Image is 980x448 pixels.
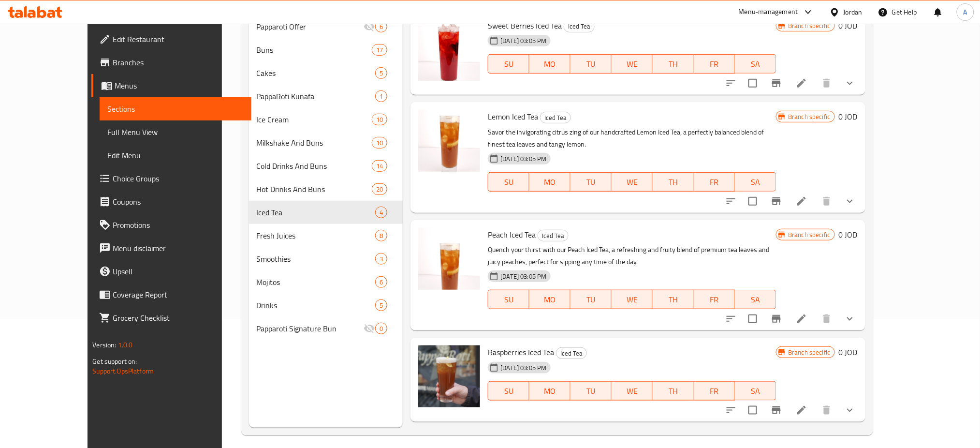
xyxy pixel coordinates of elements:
span: 4 [376,208,387,217]
a: Promotions [91,213,251,237]
span: 6 [376,22,387,31]
div: Fresh Juices8 [249,224,403,247]
div: Iced Tea4 [249,201,403,224]
div: Milkshake And Buns [257,137,372,149]
button: show more [838,72,862,95]
button: WE [612,290,653,309]
a: Sections [100,97,251,120]
span: [DATE] 03:05 PM [497,272,550,281]
span: TH [657,384,690,398]
span: SA [739,384,772,398]
div: items [375,323,387,334]
span: 17 [372,45,387,55]
span: TH [657,57,690,71]
div: Buns17 [249,38,403,61]
button: sort-choices [719,190,743,213]
span: FR [698,293,731,307]
span: FR [698,57,731,71]
span: 20 [372,185,387,194]
span: WE [615,57,649,71]
span: MO [533,57,567,71]
span: Buns [257,44,372,56]
button: TH [653,290,694,309]
button: FR [694,381,735,401]
span: Select to update [743,191,763,211]
span: TH [657,293,690,307]
button: WE [612,172,653,192]
div: items [372,183,387,195]
div: Ice Cream10 [249,108,403,131]
a: Choice Groups [91,167,251,190]
button: TU [570,381,612,401]
svg: Show Choices [844,313,856,325]
button: SA [735,381,776,401]
button: MO [529,381,570,401]
a: Menu disclaimer [91,237,251,260]
button: FR [694,54,735,74]
span: SU [492,175,526,189]
div: PappaRoti Kunafa1 [249,85,403,108]
div: Cold Drinks And Buns [257,160,372,172]
a: Upsell [91,260,251,283]
img: Peach Iced Tea [418,228,480,290]
span: MO [533,293,567,307]
button: SA [735,54,776,74]
span: SU [492,57,526,71]
span: Sweet Berries Iced Tea [488,18,562,33]
nav: Menu sections [249,11,403,344]
a: Support.OpsPlatform [92,365,154,377]
span: PappaRoti Kunafa [257,90,376,102]
span: TU [574,293,608,307]
button: SU [488,290,529,309]
span: Promotions [113,219,244,231]
a: Coupons [91,190,251,213]
span: 1 [376,92,387,101]
button: TU [570,54,612,74]
button: show more [838,190,862,213]
div: Cakes [257,67,376,79]
button: Branch-specific-item [765,399,788,422]
span: Edit Restaurant [113,33,244,45]
div: items [372,114,387,125]
div: Papparoti Signature Bun [257,323,364,334]
div: items [372,44,387,56]
div: Mojitos6 [249,270,403,294]
div: items [375,67,387,79]
span: Branch specific [784,21,834,30]
span: 10 [372,138,387,148]
span: Coverage Report [113,289,244,300]
div: Mojitos [257,276,376,288]
div: Iced Tea [257,207,376,218]
span: Ice Cream [257,114,372,125]
span: TH [657,175,690,189]
a: Edit Restaurant [91,28,251,51]
div: Drinks [257,299,376,311]
button: show more [838,399,862,422]
button: SA [735,172,776,192]
button: SA [735,290,776,309]
span: Iced Tea [541,112,570,123]
span: Raspberries Iced Tea [488,345,554,359]
span: SA [739,293,772,307]
h6: 0 JOD [839,228,858,241]
svg: Inactive section [364,21,375,32]
span: 8 [376,231,387,240]
button: TU [570,290,612,309]
button: SU [488,381,529,401]
span: Papparoti Offer [257,21,364,32]
a: Coverage Report [91,283,251,306]
button: Branch-specific-item [765,190,788,213]
span: WE [615,384,649,398]
span: 1.0.0 [118,339,133,351]
span: WE [615,175,649,189]
span: A [964,7,967,17]
div: Fresh Juices [257,230,376,241]
div: items [375,21,387,32]
span: 5 [376,301,387,310]
a: Grocery Checklist [91,306,251,329]
span: SA [739,57,772,71]
button: MO [529,54,570,74]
